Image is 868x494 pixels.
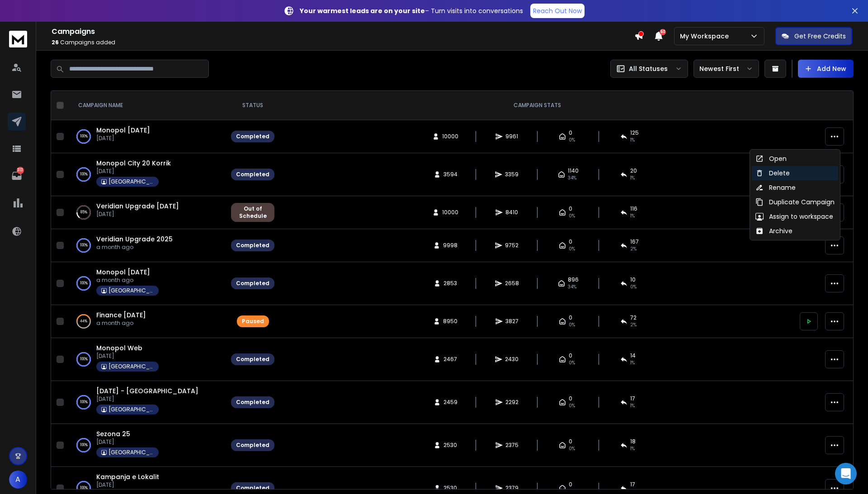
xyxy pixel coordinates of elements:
[67,305,226,338] td: 44%Finance [DATE]a month ago
[755,226,793,235] div: Archive
[96,244,173,251] p: a month ago
[67,91,226,120] th: CAMPAIGN NAME
[443,356,457,363] span: 2467
[96,268,150,277] a: Monopol [DATE]
[96,235,173,244] a: Veridian Upgrade 2025
[569,445,575,452] span: 0%
[630,276,636,283] span: 10
[236,242,269,249] div: Completed
[569,212,575,220] span: 0%
[443,485,457,492] span: 2530
[530,4,585,18] a: Reach Out Now
[236,356,269,363] div: Completed
[568,174,576,182] span: 34 %
[569,321,575,329] span: 0%
[630,359,635,367] span: 1 %
[505,442,519,449] span: 2375
[569,352,572,359] span: 0
[505,280,519,287] span: 2658
[568,276,579,283] span: 896
[533,6,582,15] p: Reach Out Now
[236,133,269,140] div: Completed
[300,6,425,15] strong: Your warmest leads are on your site
[443,399,458,406] span: 2459
[630,205,637,212] span: 116
[96,126,150,135] span: Monopol [DATE]
[67,196,226,229] td: 85%Veridian Upgrade [DATE][DATE]
[96,135,150,142] p: [DATE]
[505,171,519,178] span: 3359
[96,159,171,168] a: Monopol City 20 Korrik
[443,171,458,178] span: 3594
[630,136,635,144] span: 1 %
[96,429,130,438] a: Sezona 25
[9,470,27,489] button: A
[96,472,159,481] a: Kampanja e Lokalit
[568,167,579,174] span: 1140
[569,481,572,488] span: 0
[96,311,146,320] a: Finance [DATE]
[680,32,732,41] p: My Workspace
[569,205,572,212] span: 0
[96,343,142,353] a: Monopol Web
[67,338,226,381] td: 100%Monopol Web[DATE][GEOGRAPHIC_DATA]
[569,438,572,445] span: 0
[630,402,635,409] span: 1 %
[96,202,179,211] a: Veridian Upgrade [DATE]
[755,183,796,192] div: Rename
[108,363,154,370] p: [GEOGRAPHIC_DATA]
[630,212,635,220] span: 1 %
[505,209,518,216] span: 8410
[505,356,519,363] span: 2430
[80,241,88,250] p: 100 %
[80,441,88,450] p: 100 %
[630,438,636,445] span: 18
[80,398,88,407] p: 100 %
[443,280,457,287] span: 2853
[80,484,88,493] p: 100 %
[108,406,154,413] p: [GEOGRAPHIC_DATA]
[67,381,226,424] td: 100%[DATE] - [GEOGRAPHIC_DATA][DATE][GEOGRAPHIC_DATA]
[236,485,269,492] div: Completed
[775,27,852,45] button: Get Free Credits
[569,395,572,402] span: 0
[630,314,637,321] span: 72
[96,386,198,395] a: [DATE] - [GEOGRAPHIC_DATA]
[52,38,59,46] span: 26
[96,395,198,403] p: [DATE]
[80,132,88,141] p: 100 %
[80,317,87,326] p: 44 %
[660,29,666,35] span: 50
[630,352,636,359] span: 14
[835,463,857,485] div: Open Intercom Messenger
[80,208,87,217] p: 85 %
[52,26,634,37] h1: Campaigns
[442,209,458,216] span: 10000
[630,129,639,136] span: 125
[505,133,518,140] span: 9961
[629,64,668,73] p: All Statuses
[505,318,519,325] span: 3827
[569,129,572,136] span: 0
[569,359,575,367] span: 0%
[755,198,835,207] div: Duplicate Campaign
[236,205,269,220] div: Out of Schedule
[569,402,575,409] span: 0%
[96,211,179,218] p: [DATE]
[569,238,572,245] span: 0
[505,399,519,406] span: 2292
[96,481,159,489] p: [DATE]
[569,245,575,253] span: 0%
[67,262,226,305] td: 100%Monopol [DATE]a month ago[GEOGRAPHIC_DATA]
[630,283,637,291] span: 0 %
[52,39,634,46] p: Campaigns added
[569,314,572,321] span: 0
[300,6,523,15] p: – Turn visits into conversations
